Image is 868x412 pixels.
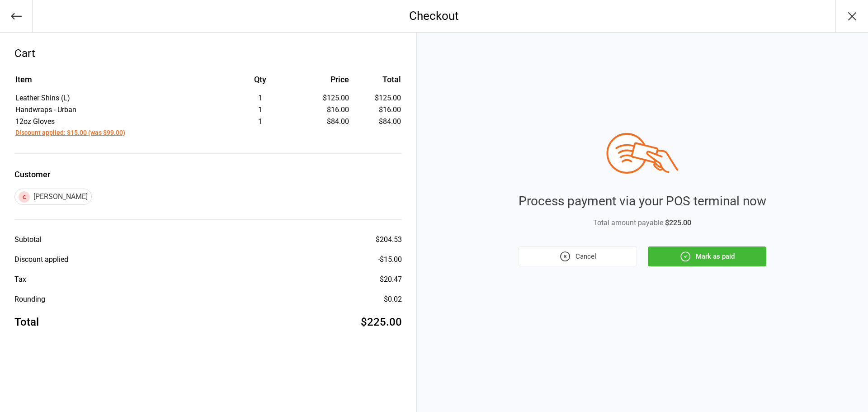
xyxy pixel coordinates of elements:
[223,93,297,104] div: 1
[14,314,39,330] div: Total
[299,73,349,85] div: Price
[378,254,402,265] div: - $15.00
[361,314,402,330] div: $225.00
[15,117,55,126] span: 12oz Gloves
[14,189,92,205] div: [PERSON_NAME]
[353,93,401,104] td: $125.00
[14,168,402,180] label: Customer
[384,294,402,305] div: $0.02
[15,128,125,137] button: Discount applied: $15.00 (was $99.00)
[223,116,297,127] div: 1
[14,45,402,62] div: Cart
[299,104,349,115] div: $16.00
[15,94,70,102] span: Leather Shins (L)
[353,73,401,92] th: Total
[299,93,349,104] div: $125.00
[14,234,42,245] div: Subtotal
[519,218,766,228] div: Total amount payable
[665,218,691,227] span: $225.00
[299,116,349,127] div: $84.00
[14,254,68,265] div: Discount applied
[519,192,766,211] div: Process payment via your POS terminal now
[223,104,297,115] div: 1
[14,274,26,285] div: Tax
[648,246,766,266] button: Mark as paid
[15,73,222,92] th: Item
[353,104,401,115] td: $16.00
[380,274,402,285] div: $20.47
[353,116,401,138] td: $84.00
[15,105,76,114] span: Handwraps - Urban
[14,294,45,305] div: Rounding
[376,234,402,245] div: $204.53
[519,246,637,266] button: Cancel
[223,73,297,92] th: Qty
